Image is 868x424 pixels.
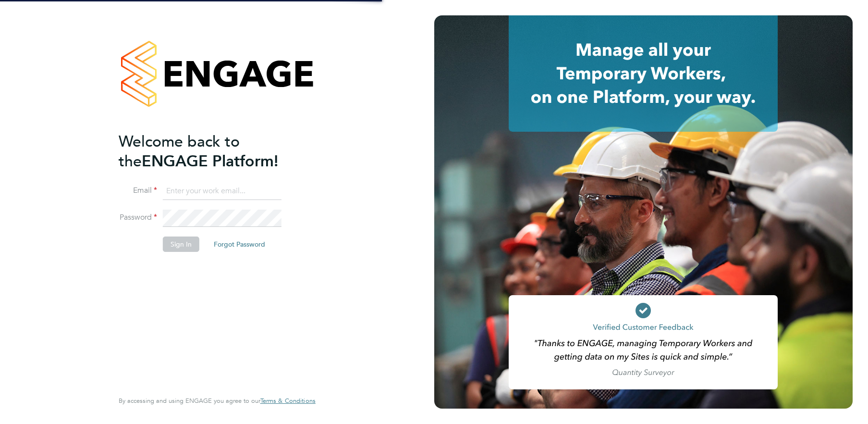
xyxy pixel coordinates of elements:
[119,212,157,223] label: Password
[163,183,281,200] input: Enter your work email...
[163,237,199,252] button: Sign In
[119,132,240,171] span: Welcome back to the
[206,237,273,252] button: Forgot Password
[119,186,157,196] label: Email
[119,397,316,405] span: By accessing and using ENGAGE you agree to our
[260,397,316,405] a: Terms & Conditions
[260,397,316,405] span: Terms & Conditions
[119,132,306,171] h2: ENGAGE Platform!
